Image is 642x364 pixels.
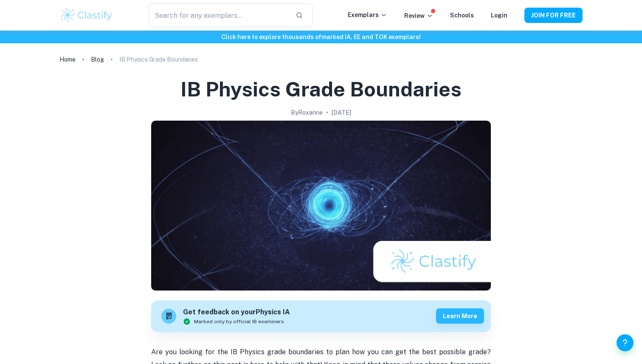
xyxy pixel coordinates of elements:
h6: Click here to explore thousands of marked IA, EE and TOK exemplars ! [2,32,640,42]
h2: [DATE] [332,108,351,117]
h2: By Roxanne [291,108,323,117]
h1: IB Physics Grade Boundaries [180,76,462,103]
p: Review [404,11,433,20]
img: Clastify logo [59,7,113,24]
button: Learn more [436,308,484,324]
span: Marked only by official IB examiners [194,318,284,325]
p: Exemplars [348,10,387,20]
button: Help and Feedback [617,334,634,351]
img: IB Physics Grade Boundaries cover image [151,121,491,291]
a: Home [59,54,76,65]
a: Schools [450,12,474,19]
a: Get feedback on yourPhysics IAMarked only by official IB examinersLearn more [151,300,491,332]
p: IB Physics Grade Boundaries [119,55,198,64]
input: Search for any exemplars... [149,3,289,27]
p: • [326,108,328,117]
button: JOIN FOR FREE [524,8,583,23]
h6: Get feedback on your Physics IA [183,307,290,318]
a: Login [491,12,507,19]
a: Blog [91,54,104,65]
